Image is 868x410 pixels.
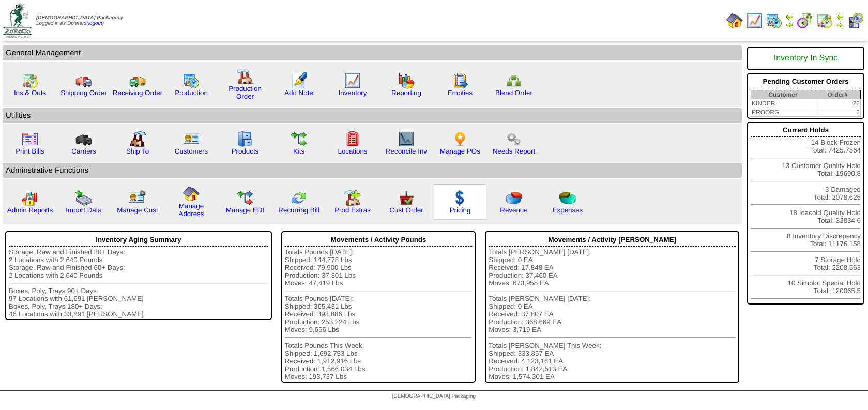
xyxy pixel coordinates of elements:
a: Pricing [450,206,471,214]
img: calendarinout.gif [816,12,833,29]
img: network.png [506,72,522,89]
a: Shipping Order [60,89,107,97]
img: home.gif [726,12,743,29]
img: pie_chart.png [506,190,522,206]
img: calendarblend.gif [797,12,813,29]
a: Expenses [553,206,583,214]
a: Print Bills [16,147,44,155]
td: Utilities [3,108,742,123]
img: calendarprod.gif [766,12,782,29]
td: Adminstrative Functions [3,163,742,178]
img: line_graph.gif [746,12,763,29]
img: managecust.png [128,190,147,206]
div: Inventory Aging Summary [9,233,268,247]
a: Manage Address [179,202,204,218]
a: Manage EDI [226,206,264,214]
span: [DEMOGRAPHIC_DATA] Packaging [36,15,123,21]
td: 2 [815,108,860,117]
img: factory2.gif [129,131,146,147]
a: Admin Reports [7,206,53,214]
img: line_graph2.gif [398,131,415,147]
img: arrowleft.gif [836,12,844,21]
img: po.png [452,131,468,147]
div: Movements / Activity [PERSON_NAME] [489,233,736,247]
a: Needs Report [493,147,535,155]
a: Empties [448,89,473,97]
img: arrowleft.gif [785,12,794,21]
div: Storage, Raw and Finished 30+ Days: 2 Locations with 2,640 Pounds Storage, Raw and Finished 60+ D... [9,248,268,318]
img: graph.gif [398,72,415,89]
img: calendarprod.gif [183,72,200,89]
a: Ship To [126,147,149,155]
a: Import Data [66,206,102,214]
a: Prod Extras [334,206,371,214]
a: Production [175,89,208,97]
a: Production Order [229,85,262,100]
a: Products [232,147,259,155]
img: calendarinout.gif [22,72,38,89]
img: truck2.gif [129,72,146,89]
img: calendarcustomer.gif [847,12,864,29]
img: workflow.gif [291,131,307,147]
img: pie_chart2.png [559,190,576,206]
div: Totals [PERSON_NAME] [DATE]: Shipped: 0 EA Received: 17,848 EA Production: 37,460 EA Moves: 673,9... [489,248,736,381]
a: Add Note [284,89,313,97]
img: cust_order.png [398,190,415,206]
th: Order# [815,90,860,99]
img: prodextras.gif [344,190,361,206]
div: Pending Customer Orders [751,75,861,88]
a: Kits [293,147,304,155]
a: Locations [338,147,367,155]
a: Manage Cust [117,206,158,214]
a: (logout) [86,21,104,26]
img: customers.gif [183,131,200,147]
img: cabinet.gif [237,131,253,147]
a: Customers [175,147,208,155]
div: Inventory In Sync [751,49,861,68]
img: edi.gif [237,190,253,206]
a: Blend Order [495,89,532,97]
a: Revenue [500,206,527,214]
img: line_graph.gif [344,72,361,89]
img: locations.gif [344,131,361,147]
div: Movements / Activity Pounds [285,233,473,247]
img: dollar.gif [452,190,468,206]
img: truck.gif [75,72,92,89]
a: Recurring Bill [278,206,319,214]
a: Inventory [339,89,367,97]
img: factory.gif [237,68,253,85]
img: arrowright.gif [836,21,844,29]
img: import.gif [75,190,92,206]
img: zoroco-logo-small.webp [3,3,32,38]
img: home.gif [183,186,200,202]
span: [DEMOGRAPHIC_DATA] Packaging [392,393,476,399]
img: workflow.png [506,131,522,147]
img: reconcile.gif [291,190,307,206]
td: KINDER [751,99,815,108]
a: Cust Order [389,206,423,214]
span: Logged in as Dpieters [36,15,123,26]
img: arrowright.gif [785,21,794,29]
th: Customer [751,90,815,99]
img: graph2.png [22,190,38,206]
div: Current Holds [751,124,861,137]
td: PROORG [751,108,815,117]
a: Carriers [71,147,96,155]
img: workorder.gif [452,72,468,89]
a: Manage POs [440,147,480,155]
img: invoice2.gif [22,131,38,147]
a: Receiving Order [113,89,162,97]
img: truck3.gif [75,131,92,147]
td: General Management [3,45,742,60]
a: Reporting [391,89,421,97]
div: Totals Pounds [DATE]: Shipped: 144,778 Lbs Received: 79,900 Lbs Production: 37,301 Lbs Moves: 47,... [285,248,473,381]
div: 14 Block Frozen Total: 7425.7564 13 Customer Quality Hold Total: 19690.8 3 Damaged Total: 2078.62... [747,122,864,305]
td: 22 [815,99,860,108]
a: Reconcile Inv [386,147,427,155]
a: Ins & Outs [14,89,46,97]
img: orders.gif [291,72,307,89]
